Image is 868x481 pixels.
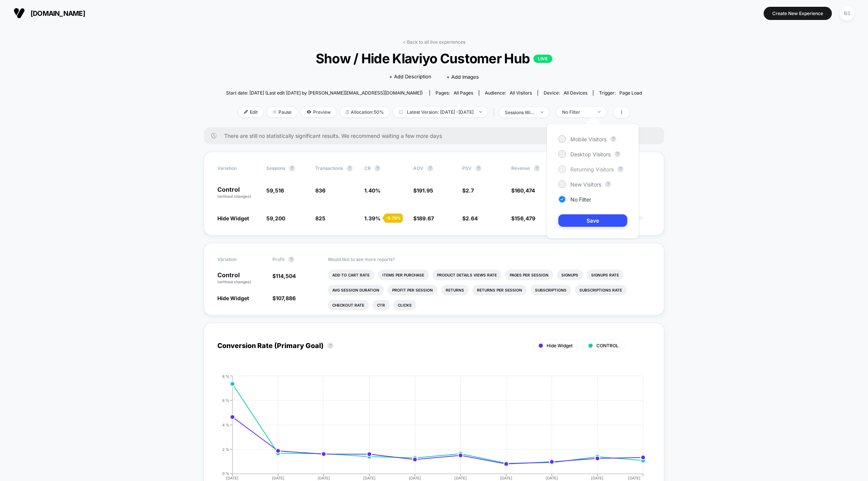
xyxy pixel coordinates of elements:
[515,187,535,194] span: 160,474
[547,343,573,348] span: Hide Widget
[217,279,251,284] span: (without changes)
[364,165,371,171] span: CR
[266,215,285,221] span: 59,200
[328,270,374,280] li: Add To Cart Rate
[389,73,431,81] span: + Add Description
[570,166,614,173] span: Returning Visitors
[485,90,532,96] div: Audience:
[505,110,535,115] div: sessions with impression
[272,273,296,279] span: $
[413,165,423,171] span: AOV
[628,476,640,480] tspan: [DATE]
[575,285,627,295] li: Subscriptions Rate
[328,257,651,262] p: Would like to see more reports?
[614,151,620,157] button: ?
[417,215,434,221] span: 189.67
[446,74,479,80] span: + Add Images
[384,214,403,223] div: - 0.79 %
[500,476,512,480] tspan: [DATE]
[217,165,259,171] span: Variation
[14,8,25,19] img: Visually logo
[11,7,87,19] button: [DOMAIN_NAME]
[315,165,343,171] span: Transactions
[244,110,248,114] img: edit
[417,187,433,194] span: 191.95
[315,215,325,221] span: 825
[462,165,472,171] span: PSV
[491,107,499,118] span: |
[454,90,473,96] span: all pages
[546,476,558,480] tspan: [DATE]
[599,90,642,96] div: Trigger:
[373,300,390,310] li: Ctr
[541,111,543,113] img: end
[570,136,607,142] span: Mobile Visitors
[217,186,259,199] p: Control
[598,111,601,113] img: end
[558,214,627,227] button: Save
[272,257,284,262] span: Profit
[562,109,592,115] div: No Filter
[393,300,416,310] li: Clicks
[217,215,249,221] span: Hide Widget
[318,476,330,480] tspan: [DATE]
[462,215,478,221] span: $
[289,165,295,171] button: ?
[505,270,553,280] li: Pages Per Session
[301,107,336,117] span: Preview
[222,447,229,451] tspan: 2 %
[587,270,623,280] li: Signups Rate
[226,476,238,480] tspan: [DATE]
[466,215,478,221] span: 2.64
[340,107,390,117] span: Allocation: 50%
[272,476,284,480] tspan: [DATE]
[441,285,469,295] li: Returns
[272,295,296,301] span: $
[247,50,621,66] span: Show / Hide Klaviyo Customer Hub
[217,272,265,285] p: Control
[238,107,263,117] span: Edit
[222,422,229,427] tspan: 4 %
[511,187,535,194] span: $
[288,257,294,263] button: ?
[364,187,381,194] span: 1.40 %
[403,39,465,45] a: < Back to all live experiences
[266,165,285,171] span: Sessions
[374,165,381,171] button: ?
[511,165,530,171] span: Revenue
[388,285,437,295] li: Profit Per Session
[475,165,481,171] button: ?
[276,273,296,279] span: 114,504
[479,111,482,113] img: end
[328,285,384,295] li: Avg Session Duration
[217,257,259,263] span: Variation
[31,9,85,17] span: [DOMAIN_NAME]
[413,215,434,221] span: $
[217,194,251,199] span: (without changes)
[605,181,611,187] button: ?
[267,107,297,117] span: Pause
[224,133,649,139] span: There are still no statistically significant results. We recommend waiting a few more days
[596,343,619,348] span: CONTROL
[315,187,325,194] span: 836
[619,90,642,96] span: Page Load
[534,165,540,171] button: ?
[591,476,604,480] tspan: [DATE]
[413,187,433,194] span: $
[222,374,229,378] tspan: 8 %
[346,110,349,114] img: rebalance
[328,300,369,310] li: Checkout Rate
[570,196,591,203] span: No Filter
[222,471,229,476] tspan: 0 %
[610,136,616,142] button: ?
[432,270,501,280] li: Product Details Views Rate
[570,181,601,188] span: New Visitors
[378,270,429,280] li: Items Per Purchase
[472,285,527,295] li: Returns Per Session
[364,215,381,221] span: 1.39 %
[564,90,587,96] span: all devices
[276,295,296,301] span: 107,886
[510,90,532,96] span: All Visitors
[399,110,403,114] img: calendar
[570,151,611,157] span: Desktop Visitors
